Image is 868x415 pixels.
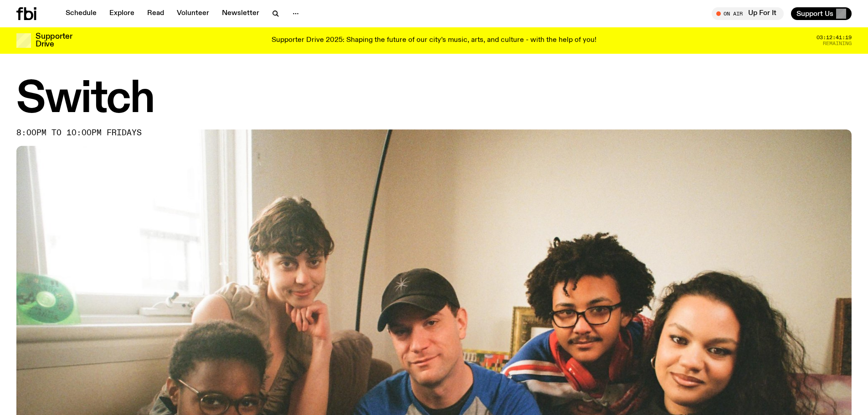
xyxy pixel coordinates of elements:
[60,7,102,20] a: Schedule
[791,7,852,20] button: Support Us
[16,129,142,137] span: 8:00pm to 10:00pm fridays
[712,7,784,20] button: On AirUp For It
[104,7,140,20] a: Explore
[142,7,169,20] a: Read
[823,41,852,46] span: Remaining
[16,79,852,120] h1: Switch
[817,35,852,40] span: 03:12:41:19
[796,10,833,18] span: Support Us
[272,36,596,45] p: Supporter Drive 2025: Shaping the future of our city’s music, arts, and culture - with the help o...
[216,7,265,20] a: Newsletter
[171,7,215,20] a: Volunteer
[36,33,72,48] h3: Supporter Drive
